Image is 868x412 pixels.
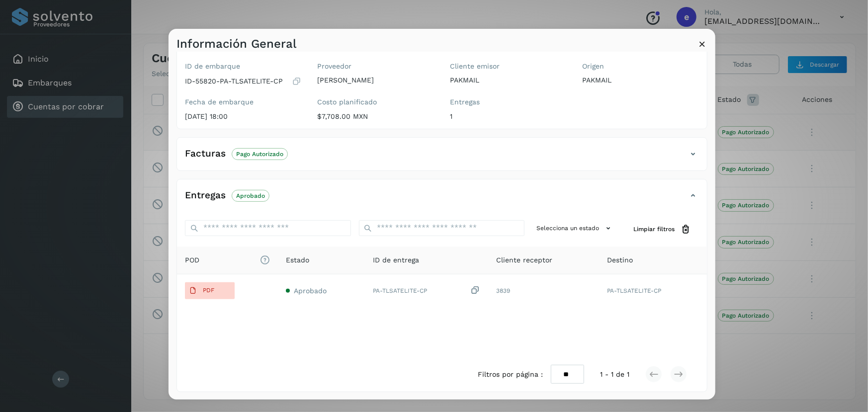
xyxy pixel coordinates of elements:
label: Cliente emisor [450,62,567,70]
h4: Entregas [185,190,226,201]
span: Destino [607,255,633,265]
div: PA-TLSATELITE-CP [373,285,480,296]
label: Costo planificado [318,98,434,106]
button: Limpiar filtros [625,220,699,239]
p: ID-55820-PA-TLSATELITE-CP [185,77,283,85]
p: 1 [450,112,567,121]
p: [DATE] 18:00 [185,112,302,121]
p: $7,708.00 MXN [318,112,434,121]
span: 1 - 1 de 1 [600,369,629,380]
span: Filtros por página : [478,369,543,380]
p: PDF [203,287,214,294]
span: POD [185,255,270,265]
h3: Información General [176,36,296,51]
p: PAKMAIL [450,76,567,84]
span: Limpiar filtros [633,225,675,234]
p: PAKMAIL [583,76,699,84]
label: Fecha de embarque [185,98,302,106]
div: FacturasPago Autorizado [177,146,707,170]
span: ID de entrega [373,255,419,265]
span: Estado [286,255,309,265]
label: Origen [583,62,699,70]
p: Pago Autorizado [236,151,283,158]
label: ID de embarque [185,62,302,70]
label: Proveedor [318,62,434,70]
td: 3839 [488,274,599,307]
button: Selecciona un estado [532,220,617,237]
button: PDF [185,282,235,299]
td: PA-TLSATELITE-CP [599,274,707,307]
h4: Facturas [185,148,226,160]
div: EntregasAprobado [177,187,707,212]
label: Entregas [450,98,567,106]
span: Aprobado [294,287,327,295]
p: [PERSON_NAME] [318,76,434,84]
p: Aprobado [236,192,265,199]
span: Cliente receptor [496,255,552,265]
